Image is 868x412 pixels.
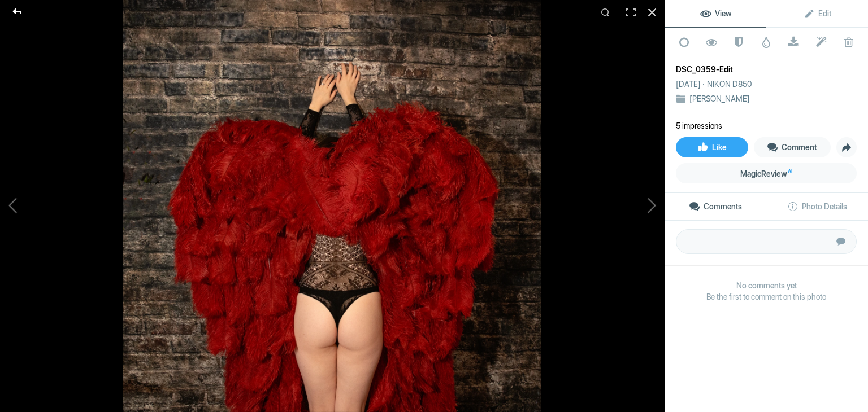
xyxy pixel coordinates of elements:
[697,143,727,152] span: Like
[700,9,731,18] span: View
[828,229,853,254] button: Submit
[676,163,857,183] a: MagicReviewAI
[788,166,792,177] sup: AI
[689,202,742,211] span: Comments
[676,78,707,90] div: [DATE]
[676,137,748,157] a: Like
[766,193,868,220] a: Photo Details
[787,202,847,211] span: Photo Details
[837,138,856,157] span: Share
[804,9,831,18] span: Edit
[665,193,766,220] a: Comments
[676,120,722,132] li: 5 impressions
[754,137,831,157] a: Comment
[836,137,857,157] a: Share
[676,280,857,291] b: No comments yet
[767,143,817,152] span: Comment
[676,291,857,303] span: Be the first to comment on this photo
[580,132,665,280] button: Next (arrow right)
[689,94,750,103] a: [PERSON_NAME]
[740,169,792,178] span: MagicReview
[707,78,752,90] div: NIKON D850
[676,64,857,75] div: DSC_0359-Edit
